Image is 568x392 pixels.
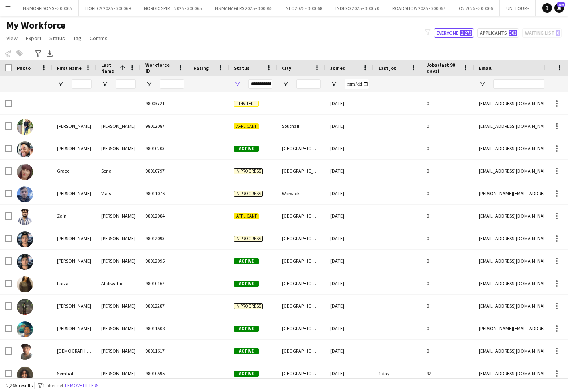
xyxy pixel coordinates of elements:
[26,35,41,42] span: Export
[277,317,325,339] div: [GEOGRAPHIC_DATA]
[52,250,96,272] div: [PERSON_NAME]
[330,65,346,71] span: Joined
[325,317,374,339] div: [DATE]
[277,272,325,294] div: [GEOGRAPHIC_DATA]
[208,0,279,16] button: NS MANAGERS 2025 - 300065
[234,191,263,197] span: In progress
[509,30,517,36] span: 303
[145,80,153,88] button: Open Filter Menu
[234,146,259,152] span: Active
[477,28,519,38] button: Applicants303
[96,205,141,227] div: [PERSON_NAME]
[52,362,96,384] div: Semhal
[63,381,100,390] button: Remove filters
[101,62,116,74] span: Last Name
[460,30,472,36] span: 2,273
[17,141,33,157] img: Mary Noel
[422,362,474,384] div: 92
[17,119,33,135] img: Princee Narang
[234,123,259,129] span: Applicant
[45,49,55,58] app-action-btn: Export XLSX
[422,182,474,204] div: 0
[325,227,374,249] div: [DATE]
[422,205,474,227] div: 0
[554,3,564,13] a: 289
[6,35,18,42] span: View
[73,35,82,42] span: Tag
[345,79,369,89] input: Joined Filter Input
[86,33,111,43] a: Comms
[145,62,174,74] span: Workforce ID
[234,326,259,332] span: Active
[17,231,33,247] img: Ali Abbas
[17,65,31,71] span: Photo
[234,101,259,107] span: Invited
[422,317,474,339] div: 0
[17,366,33,382] img: Semhal Abebe
[296,79,321,89] input: City Filter Input
[234,303,263,309] span: In progress
[325,137,374,159] div: [DATE]
[427,62,460,74] span: Jobs (last 90 days)
[17,344,33,360] img: Muhammad Abdur-Razzaq
[374,362,422,384] div: 1 day
[141,340,189,362] div: 98011617
[234,236,263,242] span: In progress
[277,115,325,137] div: Southall
[325,205,374,227] div: [DATE]
[422,92,474,114] div: 0
[141,317,189,339] div: 98011508
[17,254,33,270] img: Ali Hassan Abbas
[17,164,33,180] img: Grace Sena
[96,295,141,317] div: [PERSON_NAME]
[141,272,189,294] div: 98010167
[234,168,263,174] span: In progress
[479,65,492,71] span: Email
[277,295,325,317] div: [GEOGRAPHIC_DATA]
[378,65,396,71] span: Last job
[52,137,96,159] div: [PERSON_NAME]
[141,137,189,159] div: 98010203
[96,340,141,362] div: [PERSON_NAME]
[52,340,96,362] div: [DEMOGRAPHIC_DATA]
[43,382,63,388] span: 1 filter set
[96,182,141,204] div: Vials
[234,348,259,354] span: Active
[6,19,65,31] span: My Workforce
[96,227,141,249] div: [PERSON_NAME]
[46,33,68,43] a: Status
[52,115,96,137] div: [PERSON_NAME]
[17,186,33,202] img: Elliot Vials
[52,317,96,339] div: [PERSON_NAME]
[434,28,474,38] button: Everyone2,273
[141,115,189,137] div: 98012087
[72,79,92,89] input: First Name Filter Input
[96,115,141,137] div: [PERSON_NAME]
[79,0,137,16] button: HORECA 2025 - 300069
[52,272,96,294] div: Faiza
[96,250,141,272] div: [PERSON_NAME]
[17,276,33,292] img: Faiza Abdiwahid
[277,362,325,384] div: [GEOGRAPHIC_DATA]
[234,80,241,88] button: Open Filter Menu
[282,80,289,88] button: Open Filter Menu
[325,340,374,362] div: [DATE]
[52,227,96,249] div: [PERSON_NAME]
[52,205,96,227] div: Zain
[422,272,474,294] div: 0
[17,209,33,225] img: Zain Abbas
[279,0,329,16] button: NEC 2025 - 300068
[49,35,65,42] span: Status
[325,182,374,204] div: [DATE]
[277,182,325,204] div: Warwick
[479,80,486,88] button: Open Filter Menu
[282,65,291,71] span: City
[386,0,452,16] button: ROADSHOW 2025 - 300067
[141,182,189,204] div: 98011076
[325,362,374,384] div: [DATE]
[422,160,474,182] div: 0
[422,137,474,159] div: 0
[141,295,189,317] div: 98012287
[16,0,79,16] button: NS MORRISONS - 300065
[96,137,141,159] div: [PERSON_NAME]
